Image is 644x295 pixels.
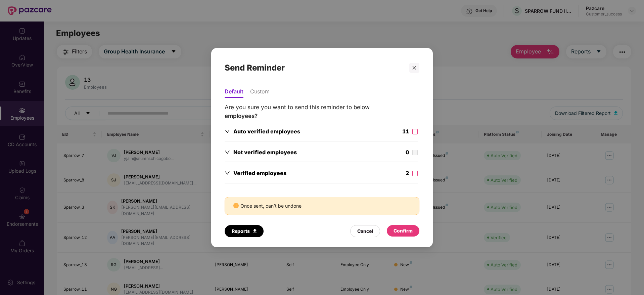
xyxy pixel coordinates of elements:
span: 0 [406,149,409,156]
div: Confirm [394,227,413,234]
div: Cancel [357,227,373,235]
div: employees? [225,112,419,121]
span: down [225,150,230,155]
div: Once sent, can’t be undone [225,197,419,215]
span: Verified employees [233,170,286,176]
span: close [412,65,417,70]
span: 11 [402,128,409,135]
li: Default [225,88,243,97]
img: Icon [253,229,257,233]
span: 2 [406,170,409,176]
span: Not verified employees [233,149,297,156]
li: Custom [250,88,270,97]
div: Send Reminder [225,55,403,81]
span: Auto verified employees [233,128,300,135]
span: down [225,170,230,176]
div: Reports [232,227,257,235]
span: down [225,129,230,134]
p: Are you sure you want to send this reminder to below [225,102,419,120]
span: info-circle [233,203,239,208]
